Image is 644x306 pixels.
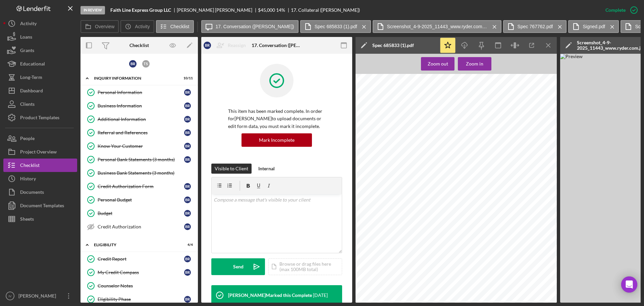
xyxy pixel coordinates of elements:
[503,284,525,287] span: SINGLE AXLE
[3,44,77,57] a: Grants
[459,284,483,287] span: Rear Axle Type
[228,293,312,298] div: [PERSON_NAME] Marked this Complete
[459,253,478,256] span: Wheel Base
[459,277,487,281] span: Rear Axle Weight
[3,57,77,71] button: Educational
[98,184,184,189] div: Credit Authorization Form
[459,210,475,213] span: Crew Cab
[415,284,441,287] span: MS-19-14X-3DFL
[415,253,429,256] span: AIR RIDE
[568,20,619,33] button: Signed.pdf
[98,197,184,203] div: Personal Budget
[458,57,491,71] button: Zoom in
[84,99,195,113] a: Business InformationBR
[20,159,40,174] div: Checklist
[503,131,511,135] span: 4300
[459,271,473,275] span: Tag Axle
[371,220,386,223] span: Seat Type
[98,90,184,95] div: Personal Information
[98,157,184,162] div: Personal Bank Statements (3 months)
[84,113,195,126] a: Additional InformationBR
[20,145,57,160] div: Project Overview
[371,180,397,183] span: Advertised Price
[415,174,429,177] span: 31125.00
[184,296,191,303] div: B R
[605,3,626,17] div: Complete
[84,86,195,99] a: Personal InformationBR
[503,253,509,256] span: 272
[233,258,244,275] div: Send
[84,220,195,233] a: Credit AuthorizationBR
[94,243,176,247] div: ELIGIBILITY
[371,290,383,294] span: Wheels
[98,117,184,122] div: Additional Information
[518,24,553,29] label: Spec 767762.pdf
[371,148,399,151] span: Vehicle Condition
[84,279,195,293] a: Counselor Notes
[170,24,190,29] label: Checklist
[3,97,77,111] a: Clients
[3,30,77,44] button: Loans
[3,159,77,172] a: Checklist
[415,246,422,250] span: INTL
[258,7,275,13] span: $45,000
[211,258,265,275] button: Send
[503,148,571,151] span: [US_VEHICLE_IDENTIFICATION_NUMBER]
[415,297,417,300] span: 0
[184,223,191,230] div: B R
[84,266,195,279] a: My Credit CompassBR
[3,289,77,303] button: IV[PERSON_NAME]
[503,265,507,268] span: Air
[415,119,426,122] span: 272918
[577,40,641,51] div: Screenshot_4-9-2025_11443_www.ryder.com.jpeg
[371,208,405,211] span: Cab Over Engine Cab
[3,84,77,97] button: Dashboard
[17,289,60,304] div: [PERSON_NAME]
[371,228,406,231] span: Expediter/Sleeper Cab
[503,137,543,141] span: Truck >16K <=26K GVW >
[129,43,149,48] div: Checklist
[371,192,399,197] span: Truck Details
[315,24,357,29] label: Spec 685833 (1).pdf
[20,212,34,227] div: Sheets
[80,20,119,33] button: Overview
[371,201,390,205] span: Cab Details
[371,240,388,244] span: Gear Ratio
[3,111,77,124] button: Product Templates
[258,164,275,174] div: Internal
[415,218,455,221] span: BUCKET AND TWO SEAT
[156,20,194,33] button: Checklist
[459,220,483,223] span: Side Extenders
[84,207,195,220] a: BudgetBR
[98,270,184,275] div: My Credit Compass
[599,3,641,17] button: Complete
[371,131,379,135] span: Make
[3,132,77,145] button: People
[428,57,448,71] div: Zoom out
[415,240,421,244] span: 5.57
[98,211,184,216] div: Budget
[215,164,248,174] div: Visible to Client
[120,20,154,33] button: Activity
[459,148,465,151] span: VIN
[387,24,488,29] label: Screenshot_4-9-2025_11443_www.ryder.com.jpeg
[201,20,299,33] button: 17. Conversation ([PERSON_NAME])
[371,284,396,287] span: Rear Axle Model
[184,183,191,190] div: B R
[371,212,382,215] span: Length
[95,24,114,29] label: Overview
[371,165,386,170] span: Pricing
[8,294,12,298] text: IV
[371,277,408,281] span: Rear Axle Manufacturer
[20,84,43,99] div: Dashboard
[3,17,77,30] a: Activity
[415,265,417,268] span: 2
[84,252,195,266] a: Credit ReportBR
[84,293,195,306] a: Eligibility PhaseBR
[459,119,491,122] span: Advertised Location
[80,6,105,14] div: In Review
[3,71,77,84] a: Long-Term
[313,293,328,298] time: 2025-09-12 04:26
[20,44,34,59] div: Grants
